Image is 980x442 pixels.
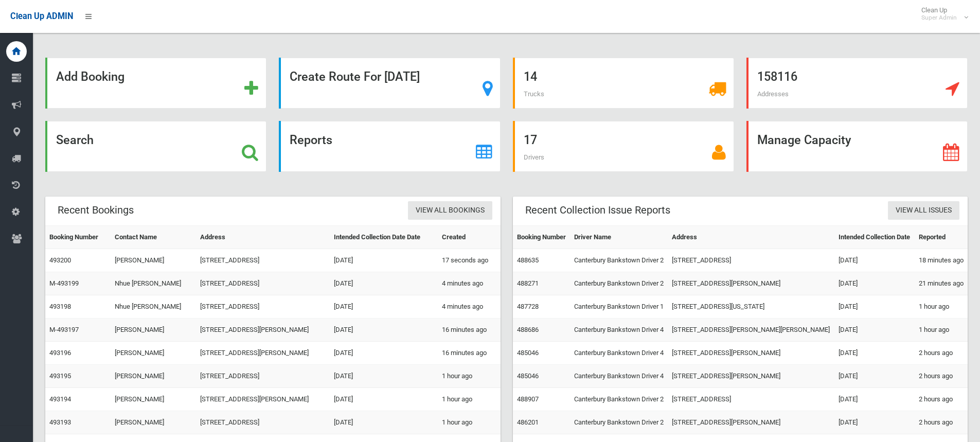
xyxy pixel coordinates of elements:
td: Canterbury Bankstown Driver 4 [570,365,668,388]
th: Intended Collection Date [834,226,914,249]
a: 485046 [517,372,539,380]
td: [PERSON_NAME] [111,365,196,388]
td: [DATE] [330,272,438,295]
header: Recent Bookings [45,200,146,220]
td: [STREET_ADDRESS][PERSON_NAME] [196,342,330,365]
td: [PERSON_NAME] [111,342,196,365]
a: View All Bookings [408,201,492,220]
td: [DATE] [834,319,914,342]
a: 17 Drivers [513,121,734,172]
td: [STREET_ADDRESS] [668,388,834,411]
strong: Search [56,133,94,147]
td: 2 hours ago [915,342,968,365]
th: Reported [915,226,968,249]
a: View All Issues [888,201,959,220]
strong: Add Booking [56,69,124,84]
a: Manage Capacity [746,121,968,172]
td: [PERSON_NAME] [111,249,196,272]
td: [STREET_ADDRESS][PERSON_NAME] [668,342,834,365]
a: 488635 [517,256,539,264]
a: 493198 [49,303,71,310]
td: Canterbury Bankstown Driver 2 [570,249,668,272]
td: 21 minutes ago [915,272,968,295]
td: 2 hours ago [915,388,968,411]
small: Super Admin [921,14,957,22]
td: [STREET_ADDRESS][PERSON_NAME] [668,411,834,434]
th: Booking Number [45,226,111,249]
strong: 14 [524,69,537,84]
a: 487728 [517,303,539,310]
td: 2 hours ago [915,365,968,388]
strong: Create Route For [DATE] [290,69,420,84]
a: 488271 [517,279,539,287]
a: Search [45,121,266,172]
td: 18 minutes ago [915,249,968,272]
td: [DATE] [330,249,438,272]
td: [STREET_ADDRESS] [196,249,330,272]
td: [STREET_ADDRESS] [196,365,330,388]
span: Trucks [524,90,544,98]
a: 486201 [517,418,539,426]
th: Created [438,226,500,249]
td: [DATE] [330,388,438,411]
a: 488907 [517,395,539,403]
td: Canterbury Bankstown Driver 1 [570,295,668,319]
th: Contact Name [111,226,196,249]
td: Nhue [PERSON_NAME] [111,295,196,319]
span: Clean Up [916,6,967,22]
a: Create Route For [DATE] [279,58,500,109]
strong: Reports [290,133,332,147]
td: [STREET_ADDRESS][PERSON_NAME][PERSON_NAME] [668,319,834,342]
strong: Manage Capacity [757,133,851,147]
a: 488686 [517,326,539,333]
td: Canterbury Bankstown Driver 2 [570,411,668,434]
td: [DATE] [330,365,438,388]
td: 4 minutes ago [438,272,500,295]
a: 158116 Addresses [746,58,968,109]
td: 1 hour ago [438,411,500,434]
th: Intended Collection Date Date [330,226,438,249]
td: [DATE] [834,272,914,295]
td: [DATE] [834,342,914,365]
a: 493193 [49,418,71,426]
a: M-493197 [49,326,79,333]
td: 16 minutes ago [438,342,500,365]
td: 1 hour ago [915,295,968,319]
a: M-493199 [49,279,79,287]
a: Add Booking [45,58,266,109]
a: Reports [279,121,500,172]
td: [STREET_ADDRESS] [668,249,834,272]
td: 16 minutes ago [438,319,500,342]
td: [STREET_ADDRESS][PERSON_NAME] [668,365,834,388]
strong: 17 [524,133,537,147]
td: [STREET_ADDRESS] [196,272,330,295]
td: [STREET_ADDRESS][US_STATE] [668,295,834,319]
a: 493194 [49,395,71,403]
a: 493195 [49,372,71,380]
th: Booking Number [513,226,570,249]
td: [DATE] [330,319,438,342]
td: Canterbury Bankstown Driver 2 [570,272,668,295]
th: Address [668,226,834,249]
td: [PERSON_NAME] [111,411,196,434]
td: [DATE] [330,295,438,319]
td: 17 seconds ago [438,249,500,272]
td: [DATE] [834,388,914,411]
td: Canterbury Bankstown Driver 4 [570,342,668,365]
header: Recent Collection Issue Reports [513,200,683,220]
td: 4 minutes ago [438,295,500,319]
td: [STREET_ADDRESS] [196,411,330,434]
span: Clean Up ADMIN [10,11,73,21]
td: [DATE] [834,365,914,388]
th: Address [196,226,330,249]
a: 485046 [517,349,539,357]
td: [DATE] [834,249,914,272]
td: [PERSON_NAME] [111,319,196,342]
td: [DATE] [834,411,914,434]
a: 493196 [49,349,71,357]
td: [STREET_ADDRESS][PERSON_NAME] [668,272,834,295]
td: [STREET_ADDRESS][PERSON_NAME] [196,388,330,411]
td: 2 hours ago [915,411,968,434]
td: Canterbury Bankstown Driver 2 [570,388,668,411]
span: Drivers [524,153,544,161]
